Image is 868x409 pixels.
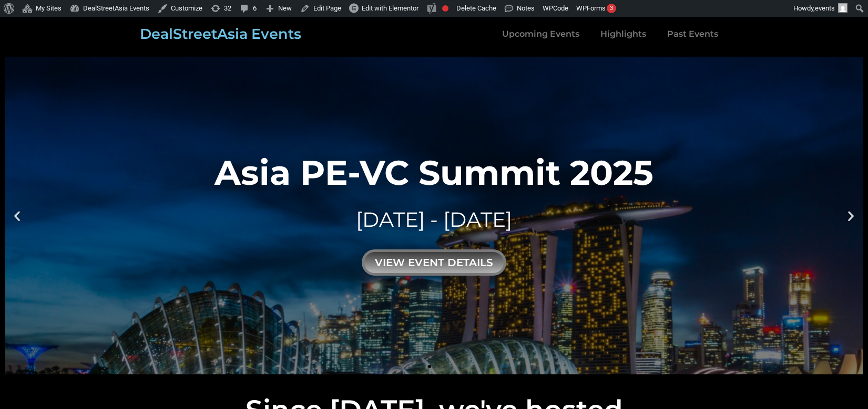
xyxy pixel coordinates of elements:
[215,205,653,234] div: [DATE] - [DATE]
[590,22,657,46] a: Highlights
[362,249,506,276] div: view event details
[215,155,653,190] div: Asia PE-VC Summit 2025
[442,5,448,12] div: Focus keyphrase not set
[428,365,431,368] span: Go to slide 1
[492,22,590,46] a: Upcoming Events
[140,25,301,43] a: DealStreetAsia Events
[5,57,863,374] a: Asia PE-VC Summit 2025[DATE] - [DATE]view event details
[815,4,835,12] span: events
[844,209,857,222] div: Next slide
[362,4,418,12] span: Edit with Elementor
[657,22,729,46] a: Past Events
[11,209,24,222] div: Previous slide
[437,365,441,368] span: Go to slide 2
[607,4,616,13] div: 3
